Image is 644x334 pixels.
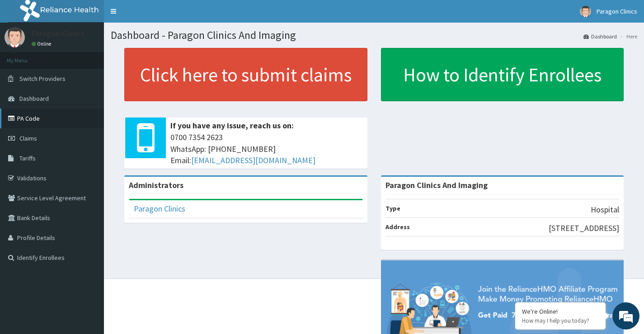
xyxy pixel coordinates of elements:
a: Online [32,41,53,47]
span: Claims [19,134,37,142]
span: 0700 7354 2623 WhatsApp: [PHONE_NUMBER] Email: [170,132,363,166]
strong: Paragon Clinics And Imaging [385,180,488,190]
a: Click here to submit claims [124,48,367,101]
a: [EMAIL_ADDRESS][DOMAIN_NAME] [191,155,315,165]
span: We're online! [52,106,125,197]
p: [STREET_ADDRESS] [549,222,619,234]
b: If you have any issue, reach us on: [170,120,294,131]
img: User Image [580,6,591,17]
b: Type [385,204,400,212]
div: Chat with us now [47,51,152,62]
span: Dashboard [19,94,49,103]
p: Paragon Clinics [32,29,85,38]
textarea: Type your message and hit 'Enter' [5,231,172,263]
li: Here [618,33,637,40]
span: Switch Providers [19,75,66,83]
b: Address [385,223,410,231]
a: How to Identify Enrollees [381,48,624,101]
a: Dashboard [583,33,617,40]
p: Hospital [591,204,619,216]
div: Minimize live chat window [148,5,170,26]
img: User Image [5,27,25,47]
a: Paragon Clinics [134,203,185,214]
b: Administrators [129,180,183,190]
p: How may I help you today? [522,317,599,325]
span: Tariffs [19,154,36,162]
img: d_794563401_company_1708531726252_794563401 [17,45,37,68]
div: We're Online! [522,307,599,315]
span: Paragon Clinics [597,7,637,15]
h1: Dashboard - Paragon Clinics And Imaging [111,29,637,41]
